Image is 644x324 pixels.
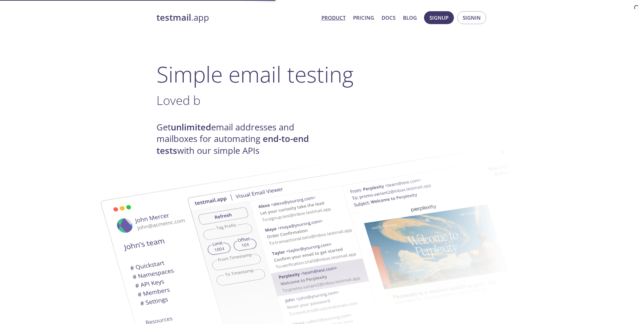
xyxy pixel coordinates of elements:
[157,12,316,23] a: testmail.app
[382,13,395,22] a: Docs
[157,92,201,109] span: Loved b
[157,122,322,157] h4: Get email addresses and mailboxes for automating with our simple APIs
[157,133,309,156] strong: end-to-end tests
[403,13,417,22] a: Blog
[157,61,488,87] h1: Simple email testing
[463,13,481,22] span: Signin
[429,13,448,22] span: Signup
[424,11,454,24] button: Signup
[457,11,486,24] button: Signin
[321,13,346,22] a: Product
[157,12,191,23] strong: testmail
[171,121,211,133] strong: unlimited
[353,13,374,22] a: Pricing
